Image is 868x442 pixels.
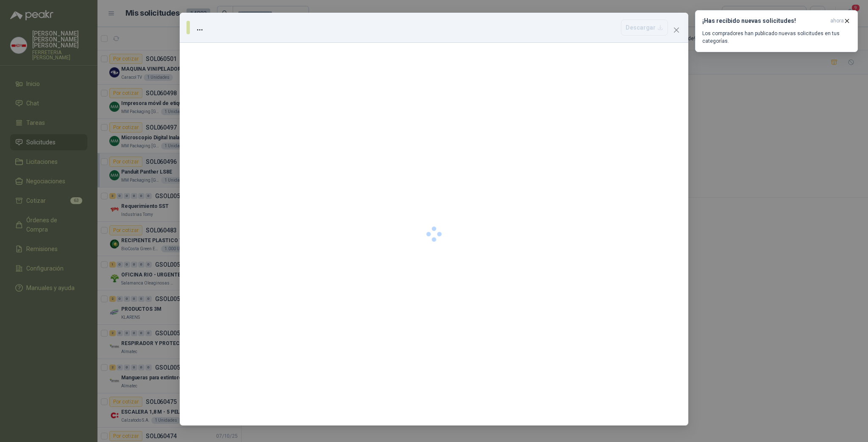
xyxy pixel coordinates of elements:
[702,17,827,25] h3: ¡Has recibido nuevas solicitudes!
[197,21,206,34] h3: ...
[702,30,851,45] p: Los compradores han publicado nuevas solicitudes en tus categorías.
[695,10,858,52] button: ¡Has recibido nuevas solicitudes!ahora Los compradores han publicado nuevas solicitudes en tus ca...
[673,27,680,33] span: close
[621,19,668,36] button: Descargar
[830,17,844,25] span: ahora
[670,23,683,37] button: Close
